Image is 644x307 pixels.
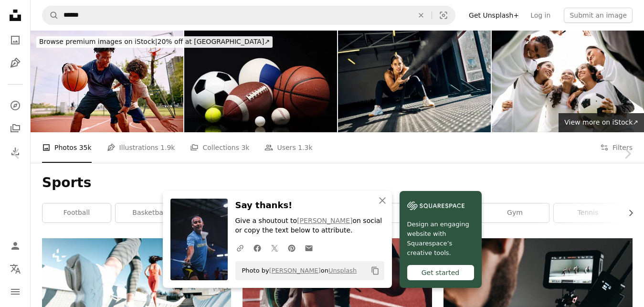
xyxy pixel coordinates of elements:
[241,142,249,153] span: 3k
[39,38,270,45] span: 20% off at [GEOGRAPHIC_DATA] ↗
[235,216,384,235] p: Give a shoutout to on social or copy the text below to attribute.
[6,282,25,301] button: Menu
[611,108,644,200] a: Next
[266,238,283,257] a: Share on Twitter
[6,259,25,278] button: Language
[39,38,157,45] span: Browse premium images on iStock |
[31,31,183,132] img: Father and son playing basketball on outdoor court
[31,31,278,53] a: Browse premium images on iStock|20% off at [GEOGRAPHIC_DATA]↗
[107,132,175,163] a: Illustrations 1.9k
[338,31,491,132] img: Female athlete pulling a weighted sled in a gym. Front view of a woman performing strength traini...
[264,132,312,163] a: Users 1.3k
[300,238,317,257] a: Share over email
[6,96,25,115] a: Explore
[160,142,175,153] span: 1.9k
[184,31,337,132] img: Various sports equipment on black background studio shot
[600,132,633,163] button: Filters
[42,6,59,24] button: Search Unsplash
[42,174,633,191] h1: Sports
[407,265,474,280] div: Get started
[6,31,25,50] a: Photos
[116,203,184,222] a: basketball
[298,142,312,153] span: 1.3k
[249,238,266,257] a: Share on Facebook
[269,267,321,274] a: [PERSON_NAME]
[463,8,525,23] a: Get Unsplash+
[400,191,482,288] a: Design an engaging website with Squarespace’s creative tools.Get started
[42,297,231,306] a: a woman running down a street next to a ramp
[411,6,432,24] button: Clear
[622,203,633,222] button: scroll list to the right
[297,217,352,224] a: [PERSON_NAME]
[328,267,357,274] a: Unsplash
[235,199,384,212] h3: Say thanks!
[367,263,383,279] button: Copy to clipboard
[564,118,638,126] span: View more on iStock ↗
[42,6,455,25] form: Find visuals sitewide
[525,8,556,23] a: Log in
[6,53,25,73] a: Illustrations
[190,132,249,163] a: Collections 3k
[237,263,357,278] span: Photo by on
[564,8,633,23] button: Submit an image
[554,203,622,222] a: tennis
[6,236,25,255] a: Log in / Sign up
[243,297,432,306] a: man on running field
[407,220,474,258] span: Design an engaging website with Squarespace’s creative tools.
[42,203,111,222] a: football
[481,203,549,222] a: gym
[559,113,644,132] a: View more on iStock↗
[432,6,455,24] button: Visual search
[283,238,300,257] a: Share on Pinterest
[407,199,465,213] img: file-1606177908946-d1eed1cbe4f5image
